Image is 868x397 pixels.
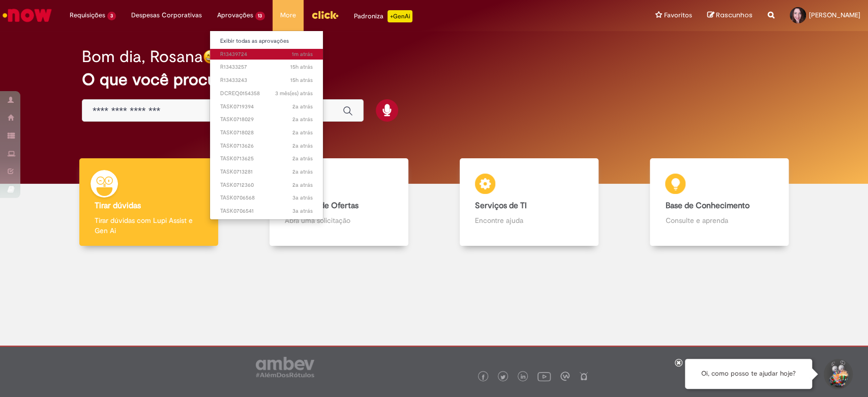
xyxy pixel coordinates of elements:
[220,142,313,150] span: TASK0713626
[434,158,624,246] a: Serviços de TI Encontre ajuda
[664,10,692,20] span: Favoritos
[292,50,313,58] time: 28/08/2025 09:05:48
[256,357,314,377] img: logo_footer_ambev_rotulo_gray.png
[220,168,313,176] span: TASK0713281
[107,12,116,20] span: 3
[210,114,323,125] a: Aberto TASK0718029 :
[292,142,313,150] time: 03/04/2023 14:25:44
[210,101,323,112] a: Aberto TASK0719394 :
[275,90,313,97] time: 03/06/2025 03:42:01
[220,194,313,202] span: TASK0706568
[220,50,313,59] span: R13439724
[685,359,812,389] div: Oi, como posso te ajudar hoje?
[285,215,393,225] p: Abra uma solicitação
[624,158,815,246] a: Base de Conhecimento Consulte e aprenda
[220,63,313,71] span: R13433257
[292,103,313,110] time: 23/06/2023 11:31:00
[292,207,313,215] time: 25/01/2023 11:17:51
[475,215,583,225] p: Encontre ajuda
[220,76,313,84] span: R13433243
[292,129,313,136] time: 01/06/2023 14:01:25
[220,116,313,124] span: TASK0718029
[579,372,588,381] img: logo_footer_naosei.png
[290,63,313,71] time: 27/08/2025 18:24:50
[220,181,313,189] span: TASK0712360
[822,359,853,389] button: Iniciar Conversa de Suporte
[665,201,749,211] b: Base de Conhecimento
[1,5,53,25] img: ServiceNow
[292,168,313,176] time: 27/03/2023 17:31:48
[210,88,323,99] a: Aberto DCREQ0154358 :
[292,155,313,162] span: 2a atrás
[292,155,313,162] time: 03/04/2023 14:25:43
[560,372,570,381] img: logo_footer_workplace.png
[210,206,323,217] a: Aberto TASK0706541 :
[210,192,323,204] a: Aberto TASK0706568 :
[716,10,753,20] span: Rascunhos
[210,140,323,152] a: Aberto TASK0713626 :
[481,375,486,380] img: logo_footer_facebook.png
[209,31,324,220] ul: Aprovações
[292,129,313,136] span: 2a atrás
[292,168,313,176] span: 2a atrás
[707,11,753,20] a: Rascunhos
[220,129,313,137] span: TASK0718028
[210,36,323,47] a: Exibir todas as aprovações
[809,11,860,19] span: [PERSON_NAME]
[220,103,313,111] span: TASK0719394
[285,201,358,211] b: Catálogo de Ofertas
[82,48,203,66] h2: Bom dia, Rosana
[290,76,313,84] time: 27/08/2025 18:17:43
[292,194,313,202] time: 25/01/2023 16:59:32
[292,181,313,189] time: 15/03/2023 17:51:58
[53,158,244,246] a: Tirar dúvidas Tirar dúvidas com Lupi Assist e Gen Ai
[292,116,313,123] span: 2a atrás
[210,153,323,164] a: Aberto TASK0713625 :
[292,142,313,150] span: 2a atrás
[290,76,313,84] span: 15h atrás
[290,63,313,71] span: 15h atrás
[82,71,786,89] h2: O que você procura hoje?
[292,103,313,110] span: 2a atrás
[292,207,313,215] span: 3a atrás
[311,7,339,22] img: click_logo_yellow_360x200.png
[210,166,323,178] a: Aberto TASK0713281 :
[500,375,505,380] img: logo_footer_twitter.png
[220,207,313,215] span: TASK0706541
[292,116,313,123] time: 01/06/2023 14:01:49
[210,180,323,191] a: Aberto TASK0712360 :
[255,12,265,20] span: 13
[210,75,323,86] a: Aberto R13433243 :
[220,90,313,98] span: DCREQ0154358
[210,127,323,138] a: Aberto TASK0718028 :
[387,10,412,22] p: +GenAi
[292,194,313,202] span: 3a atrás
[210,49,323,60] a: Aberto R13439724 :
[217,10,253,20] span: Aprovações
[537,370,551,383] img: logo_footer_youtube.png
[131,10,202,20] span: Despesas Corporativas
[665,215,773,225] p: Consulte e aprenda
[244,158,434,246] a: Catálogo de Ofertas Abra uma solicitação
[521,374,526,380] img: logo_footer_linkedin.png
[275,90,313,97] span: 3 mês(es) atrás
[280,10,296,20] span: More
[475,201,527,211] b: Serviços de TI
[70,10,105,20] span: Requisições
[292,181,313,189] span: 2a atrás
[203,49,218,64] img: happy-face.png
[220,155,313,163] span: TASK0713625
[95,215,203,236] p: Tirar dúvidas com Lupi Assist e Gen Ai
[292,50,313,58] span: 1m atrás
[210,62,323,73] a: Aberto R13433257 :
[354,10,412,22] div: Padroniza
[95,201,141,211] b: Tirar dúvidas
